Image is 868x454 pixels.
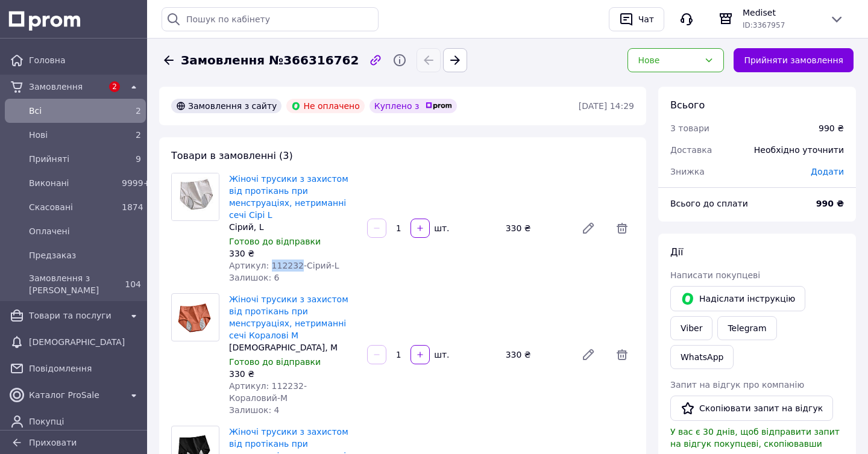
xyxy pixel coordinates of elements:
span: Всього [670,99,705,111]
span: Залишок: 6 [229,273,280,282]
span: Скасовані [29,201,117,213]
span: Залишок: 4 [229,405,280,415]
div: 330 ₴ [229,247,357,260]
span: ID: 3367957 [743,21,785,30]
span: 3 товари [670,123,709,133]
span: Дії [670,246,683,258]
span: Написати покупцеві [670,270,760,280]
span: Прийняті [29,153,117,165]
div: 330 ₴ [229,368,357,380]
a: Жіночі трусики з захистом від протікань при менструаціях, нетриманні сечі Коралові M [229,294,348,340]
span: Приховати [29,438,77,447]
span: 1874 [122,202,143,212]
span: Предзаказ [29,249,141,261]
button: Чат [609,7,664,31]
input: Пошук по кабінету [162,7,379,31]
div: 990 ₴ [819,122,844,134]
div: 330 ₴ [501,346,571,363]
span: [DEMOGRAPHIC_DATA] [29,336,141,348]
span: Видалити [610,343,634,367]
span: 9999+ [122,178,150,188]
span: 2 [136,130,141,140]
a: Жіночі трусики з захистом від протікань при менструаціях, нетриманні сечі Сірі L [229,174,348,220]
time: [DATE] 14:29 [579,101,634,111]
img: prom [426,102,452,110]
div: Чат [636,10,656,28]
div: Замовлення з сайту [171,99,281,113]
img: Жіночі трусики з захистом від протікань при менструаціях, нетриманні сечі Сірі L [172,173,219,220]
span: Артикул: 112232-Кораловий-M [229,381,307,403]
span: Всi [29,105,117,117]
button: Прийняти замовлення [734,48,854,72]
div: шт. [431,222,450,234]
span: Замовлення [29,81,102,93]
span: Готово до відправки [229,237,321,246]
span: Додати [811,167,844,176]
span: Каталог ProSale [29,389,122,401]
span: 2 [109,81,120,92]
span: Замовлення з [PERSON_NAME] [29,272,117,296]
div: Нове [638,54,699,67]
span: Замовлення №366316762 [181,52,359,69]
div: Необхідно уточнити [747,137,851,163]
a: Редагувати [576,343,600,367]
span: Артикул: 112232-Сірий-L [229,261,339,270]
span: Видалити [610,216,634,240]
span: Оплачені [29,225,141,237]
span: Mediset [743,7,820,19]
a: Telegram [717,316,776,340]
div: Не оплачено [286,99,364,113]
a: Viber [670,316,712,340]
div: Куплено з [370,99,458,113]
span: Доставка [670,145,712,155]
span: 9 [136,154,141,164]
div: шт. [431,349,450,361]
span: Товари в замовленні (3) [171,150,293,161]
div: Сірий, L [229,221,357,233]
span: Покупці [29,415,141,428]
span: Запит на відгук про компанію [670,380,804,390]
span: 104 [125,279,141,289]
span: Нові [29,129,117,141]
span: 2 [136,106,141,116]
div: 330 ₴ [501,220,571,237]
button: Скопіювати запит на відгук [670,396,833,421]
button: Надіслати інструкцію [670,286,805,311]
span: Товари та послуги [29,309,122,322]
img: Жіночі трусики з захистом від протікань при менструаціях, нетриманні сечі Коралові M [172,301,219,334]
span: Головна [29,54,141,66]
span: Знижка [670,167,705,176]
a: WhatsApp [670,345,734,369]
span: Виконані [29,177,117,189]
span: Всього до сплати [670,199,748,208]
b: 990 ₴ [816,199,844,208]
a: Редагувати [576,216,600,240]
div: [DEMOGRAPHIC_DATA], M [229,341,357,353]
span: Повідомлення [29,362,141,375]
span: Готово до відправки [229,357,321,367]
